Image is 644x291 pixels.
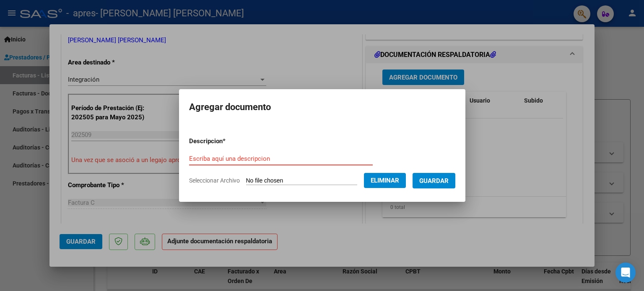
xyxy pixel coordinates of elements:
p: Descripcion [189,136,269,146]
span: Eliminar [371,177,399,184]
span: Seleccionar Archivo [189,177,240,184]
button: Guardar [413,173,455,188]
span: Guardar [419,177,449,185]
div: Open Intercom Messenger [615,263,636,283]
button: Eliminar [364,173,406,188]
h2: Agregar documento [189,99,455,115]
